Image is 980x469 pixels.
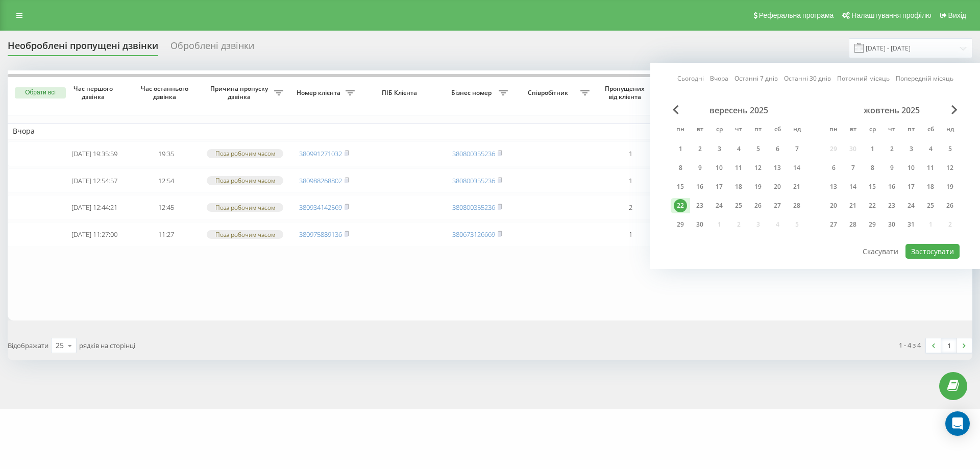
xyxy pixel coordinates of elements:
div: пн 22 вер 2025 р. [671,198,690,213]
div: 23 [885,199,898,212]
div: чт 16 жовт 2025 р. [882,179,901,194]
div: пт 5 вер 2025 р. [748,141,768,157]
div: 30 [693,218,706,231]
div: вт 14 жовт 2025 р. [843,179,863,194]
div: пн 13 жовт 2025 р. [824,179,843,194]
div: 27 [827,218,840,231]
div: Поза робочим часом [207,203,283,212]
div: 7 [790,142,803,156]
abbr: понеділок [826,122,841,138]
div: чт 2 жовт 2025 р. [882,141,901,157]
div: пт 3 жовт 2025 р. [901,141,921,157]
div: пт 12 вер 2025 р. [748,160,768,176]
td: [DATE] 19:35:59 [59,141,130,166]
div: 20 [827,199,840,212]
div: 28 [846,218,860,231]
div: 12 [943,161,957,175]
div: Open Intercom Messenger [945,411,970,436]
abbr: неділя [942,122,958,138]
div: 10 [713,161,726,175]
div: 9 [693,161,706,175]
div: нд 7 вер 2025 р. [787,141,806,157]
div: вт 30 вер 2025 р. [690,217,709,232]
div: 29 [674,218,687,231]
abbr: субота [923,122,938,138]
div: 19 [751,180,765,193]
abbr: субота [770,122,785,138]
div: 1 [866,142,879,156]
div: вт 9 вер 2025 р. [690,160,709,176]
a: Поточний місяць [837,73,890,83]
div: чт 30 жовт 2025 р. [882,217,901,232]
div: 31 [904,218,918,231]
abbr: четвер [731,122,746,138]
div: 20 [771,180,784,193]
div: сб 4 жовт 2025 р. [921,141,940,157]
span: Номер клієнта [293,89,346,97]
div: пт 17 жовт 2025 р. [901,179,921,194]
div: 4 [732,142,745,156]
button: Застосувати [905,244,960,259]
div: 12 [751,161,765,175]
div: нд 14 вер 2025 р. [787,160,806,176]
div: ср 3 вер 2025 р. [709,141,729,157]
span: Реферальна програма [759,11,834,19]
div: Необроблені пропущені дзвінки [8,40,158,56]
div: Поза робочим часом [207,176,283,185]
div: 30 [885,218,898,231]
div: ср 22 жовт 2025 р. [863,198,882,213]
div: пн 8 вер 2025 р. [671,160,690,176]
div: пн 29 вер 2025 р. [671,217,690,232]
div: 8 [866,161,879,175]
a: 380975889136 [299,230,342,239]
div: 24 [713,199,726,212]
a: 380800355236 [452,149,495,158]
div: чт 4 вер 2025 р. [729,141,748,157]
div: 13 [827,180,840,193]
td: 19:35 [130,141,202,166]
div: 17 [713,180,726,193]
a: 380800355236 [452,176,495,185]
div: ср 15 жовт 2025 р. [863,179,882,194]
div: 6 [827,161,840,175]
span: Причина пропуску дзвінка [207,85,274,101]
div: ср 29 жовт 2025 р. [863,217,882,232]
span: Previous Month [673,105,679,114]
div: пт 26 вер 2025 р. [748,198,768,213]
div: 15 [674,180,687,193]
div: 17 [904,180,918,193]
div: 21 [846,199,860,212]
div: сб 25 жовт 2025 р. [921,198,940,213]
abbr: середа [712,122,727,138]
span: Налаштування профілю [851,11,931,19]
a: Сьогодні [677,73,704,83]
button: Скасувати [857,244,904,259]
a: Останні 7 днів [734,73,778,83]
div: вт 21 жовт 2025 р. [843,198,863,213]
abbr: вівторок [845,122,861,138]
div: 5 [751,142,765,156]
div: 10 [904,161,918,175]
div: 25 [732,199,745,212]
abbr: неділя [789,122,804,138]
div: 7 [846,161,860,175]
div: сб 20 вер 2025 р. [768,179,787,194]
div: нд 28 вер 2025 р. [787,198,806,213]
div: ср 17 вер 2025 р. [709,179,729,194]
span: Час останнього дзвінка [138,85,193,101]
abbr: середа [865,122,880,138]
div: жовтень 2025 [824,105,960,115]
div: чт 9 жовт 2025 р. [882,160,901,176]
span: Пропущених від клієнта [600,85,652,101]
a: Попередній місяць [896,73,953,83]
td: 1 [595,222,666,247]
div: 6 [771,142,784,156]
div: 2 [885,142,898,156]
a: 380988268802 [299,176,342,185]
div: пт 31 жовт 2025 р. [901,217,921,232]
div: вт 16 вер 2025 р. [690,179,709,194]
div: ср 1 жовт 2025 р. [863,141,882,157]
div: 23 [693,199,706,212]
div: вересень 2025 [671,105,806,115]
div: Поза робочим часом [207,230,283,239]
